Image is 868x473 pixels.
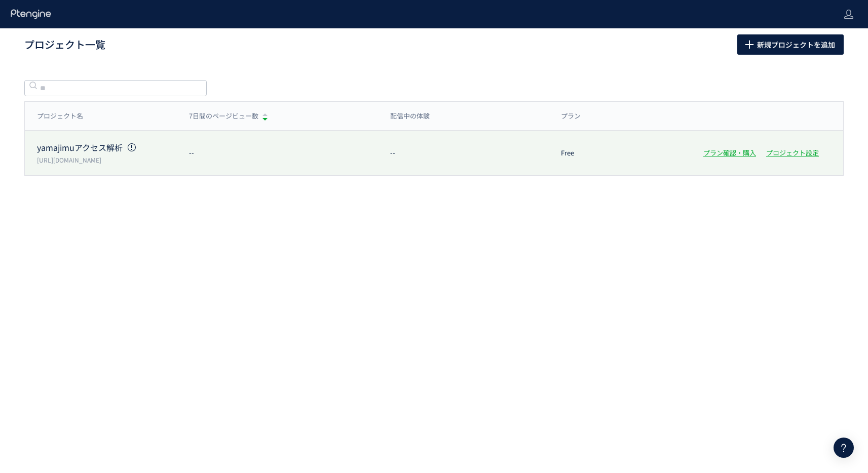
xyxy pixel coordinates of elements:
[390,111,430,121] span: 配信中の体験
[189,111,258,121] span: 7日間のページビュー数
[177,148,378,158] div: --
[561,111,581,121] span: プラン
[549,148,691,158] div: Free
[757,34,835,55] span: 新規プロジェクトを追加
[378,148,549,158] div: --
[37,111,83,121] span: プロジェクト名
[703,148,756,157] a: プラン確認・購入
[737,34,844,55] button: 新規プロジェクトを追加
[766,148,819,157] a: プロジェクト設定
[24,37,715,52] h1: プロジェクト一覧
[37,142,177,153] p: yamajimuアクセス解析
[37,155,177,164] p: http://sprockets.jp/#!/home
